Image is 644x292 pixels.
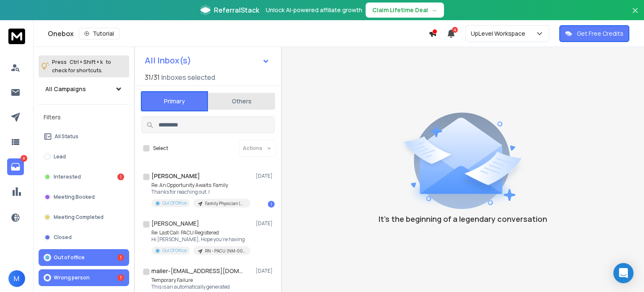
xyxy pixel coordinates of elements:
p: Lead [54,153,66,160]
p: UpLevel Workspace [471,29,529,38]
button: Close banner [630,5,641,25]
p: Temporary Failure [151,277,250,284]
button: Tutorial [79,28,119,39]
div: 1 [117,274,124,281]
label: Select [153,145,168,152]
p: It’s the beginning of a legendary conversation [379,213,547,225]
div: 1 [268,201,275,208]
div: Onebox [48,28,428,39]
button: Wrong person1 [39,269,129,286]
p: Thanks for reaching out. I [151,189,250,195]
p: Meeting Completed [54,214,104,221]
h1: All Inbox(s) [145,56,191,65]
button: Meeting Completed [39,209,129,226]
p: [DATE] [256,220,275,227]
button: M [8,270,25,287]
div: 1 [117,174,124,180]
p: Out of office [54,254,85,261]
span: ReferralStack [214,5,259,15]
button: All Inbox(s) [138,52,276,69]
span: 31 / 31 [145,72,160,82]
h1: mailer-[EMAIL_ADDRESS][DOMAIN_NAME] [151,267,244,275]
span: 4 [452,27,458,33]
p: This is an automatically generated [151,284,250,290]
button: All Status [39,128,129,145]
p: Unlock AI-powered affiliate growth [266,6,362,14]
p: Re: Last Call: PACU Registered [151,229,250,236]
button: Claim Lifetime Deal→ [366,3,444,18]
h1: [PERSON_NAME] [151,172,200,180]
span: → [431,6,437,14]
button: Closed [39,229,129,246]
p: Family Physician (MA-0028) [205,200,245,207]
h3: Filters [39,111,129,123]
p: Closed [54,234,72,241]
p: [DATE] [256,173,275,179]
p: 8 [21,155,27,162]
p: RN - PACU (NM-0003) [205,248,245,254]
h3: Inboxes selected [161,72,215,82]
button: Get Free Credits [559,25,629,42]
p: [DATE] [256,268,275,274]
p: Get Free Credits [577,29,623,38]
span: Ctrl + Shift + k [68,57,104,67]
p: Hi [PERSON_NAME], Hope you’re having [151,236,250,243]
p: Out Of Office [162,247,187,254]
h1: [PERSON_NAME] [151,219,199,228]
div: 1 [117,254,124,261]
button: Lead [39,148,129,165]
a: 8 [7,158,24,175]
button: Out of office1 [39,249,129,266]
button: Primary [141,91,208,111]
p: All Status [55,133,78,140]
p: Wrong person [54,274,90,281]
p: Interested [54,174,81,180]
button: Interested1 [39,168,129,185]
div: Open Intercom Messenger [613,263,634,283]
p: Meeting Booked [54,194,95,200]
p: Re: An Opportunity Awaits: Family [151,182,250,189]
button: Meeting Booked [39,189,129,205]
p: Press to check for shortcuts. [52,58,111,75]
button: Others [208,92,275,110]
button: All Campaigns [39,81,129,97]
h1: All Campaigns [45,85,86,93]
p: Out Of Office [162,200,187,206]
